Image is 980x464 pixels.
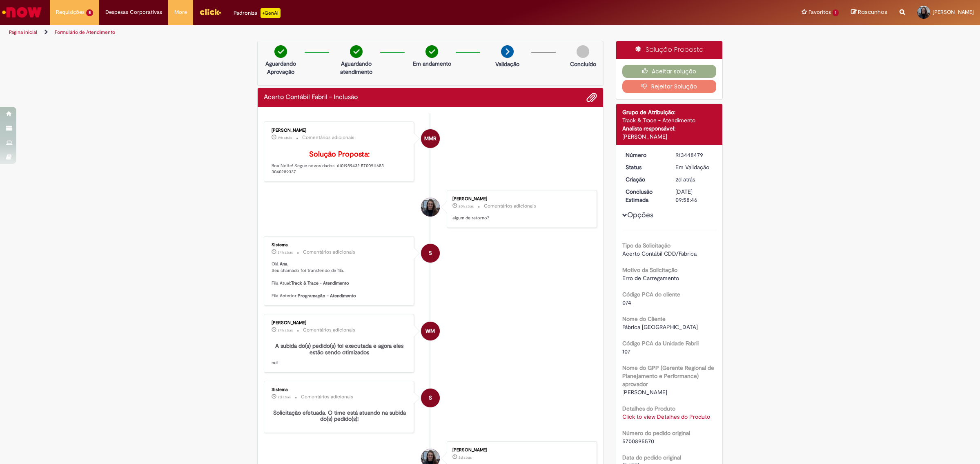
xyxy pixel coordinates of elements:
button: Aceitar solução [622,65,717,78]
span: 24h atrás [278,250,293,255]
span: Erro de Carregamento [622,274,679,282]
p: Concluído [570,60,596,68]
a: Rascunhos [851,9,887,16]
div: Sistema [272,387,408,392]
span: 24h atrás [278,328,293,333]
b: Track & Trace - Atendimento [291,280,349,286]
div: [PERSON_NAME] [272,128,408,133]
time: 27/08/2025 18:22:53 [278,135,292,140]
img: check-circle-green.png [425,45,438,58]
div: [PERSON_NAME] [272,320,408,325]
button: Rejeitar Solução [622,80,717,93]
div: System [421,244,440,263]
b: Solução Proposta: [309,150,370,159]
img: check-circle-green.png [274,45,287,58]
a: Click to view Detalhes do Produto [622,413,710,420]
time: 26/08/2025 13:58:37 [459,455,472,460]
p: algum de retorno? [452,215,588,221]
b: Motivo da Solicitação [622,266,677,274]
time: 26/08/2025 13:58:40 [675,176,695,183]
time: 26/08/2025 13:58:49 [278,395,291,400]
span: S [429,388,432,408]
div: [DATE] 09:58:46 [675,188,713,204]
p: Validação [495,60,519,68]
div: Sistema [272,243,408,247]
b: A subida do(s) pedido(s) foi executada e agora eles estão sendo otimizados [275,342,405,356]
span: Requisições [56,8,85,16]
span: Favoritos [808,8,831,16]
img: img-circle-grey.png [577,45,589,58]
p: null [272,343,408,366]
span: 2d atrás [278,395,291,400]
small: Comentários adicionais [303,249,355,256]
span: S [429,243,432,263]
span: 19h atrás [278,135,292,140]
dt: Status [619,163,670,171]
p: Boa Noite! Segue novos dados: 6101989432 5700911683 3040289337 [272,150,408,175]
div: [PERSON_NAME] [622,133,717,141]
dt: Número [619,151,670,159]
b: Número do pedido original [622,429,690,437]
b: Solicitação efetuada. O time está atuando na subida do(s) pedido(s)! [273,409,408,422]
span: Acerto Contábil CDD/Fabrica [622,250,697,257]
h2: Acerto Contábil Fabril - Inclusão Histórico de tíquete [264,94,358,101]
p: Olá, , Seu chamado foi transferido de fila. Fila Atual: Fila Anterior: [272,261,408,299]
span: More [174,8,187,16]
span: Despesas Corporativas [105,8,162,16]
b: Data do pedido original [622,454,681,461]
b: Tipo da Solicitação [622,242,670,249]
div: Grupo de Atribuição: [622,108,717,116]
span: 2d atrás [675,176,695,183]
div: R13448479 [675,151,713,159]
b: Nome do GPP (Gerente Regional de Planejamento e Performance) aprovador [622,364,714,388]
span: [PERSON_NAME] [933,9,974,15]
small: Comentários adicionais [302,134,354,141]
img: check-circle-green.png [350,45,363,58]
b: Detalhes do Produto [622,405,675,412]
div: Track & Trace - Atendimento [622,116,717,124]
div: [PERSON_NAME] [452,197,588,201]
span: MMR [424,129,437,148]
span: 074 [622,299,631,306]
span: Rascunhos [858,8,887,16]
p: Aguardando atendimento [336,60,376,76]
p: +GenAi [261,8,281,18]
b: Código PCA do cliente [622,291,680,298]
div: Wendel Mantovani [421,322,440,340]
div: Analista responsável: [622,124,717,133]
dt: Conclusão Estimada [619,188,670,204]
span: 5700895570 [622,437,654,445]
p: Aguardando Aprovação [261,60,301,76]
small: Comentários adicionais [303,327,355,334]
div: Em Validação [675,163,713,171]
button: Adicionar anexos [586,92,597,103]
div: Padroniza [234,8,281,18]
span: Fábrica [GEOGRAPHIC_DATA] [622,323,698,331]
img: arrow-next.png [501,45,514,58]
b: Código PCA da Unidade Fabril [622,340,699,347]
a: Página inicial [9,29,37,35]
div: 26/08/2025 13:58:40 [675,175,713,183]
time: 27/08/2025 17:18:31 [459,204,474,209]
span: 1 [833,9,839,16]
span: [PERSON_NAME] [622,389,667,396]
span: 20h atrás [459,204,474,209]
a: Formulário de Atendimento [55,29,115,35]
div: [PERSON_NAME] [452,448,588,453]
div: Ana Luisa Nogueira Duarte [421,198,440,217]
ul: Trilhas de página [6,25,647,40]
time: 27/08/2025 13:32:30 [278,250,293,255]
small: Comentários adicionais [301,393,353,400]
span: WM [425,321,435,341]
b: Nome do Cliente [622,315,666,323]
p: Em andamento [413,60,451,68]
div: System [421,389,440,407]
div: Matheus Maia Rocha [421,129,440,148]
img: ServiceNow [1,4,43,20]
span: 5 [86,9,93,16]
dt: Criação [619,175,670,183]
b: Ana [280,261,287,267]
div: Solução Proposta [616,41,723,59]
span: 107 [622,348,630,355]
time: 27/08/2025 13:32:27 [278,328,293,333]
